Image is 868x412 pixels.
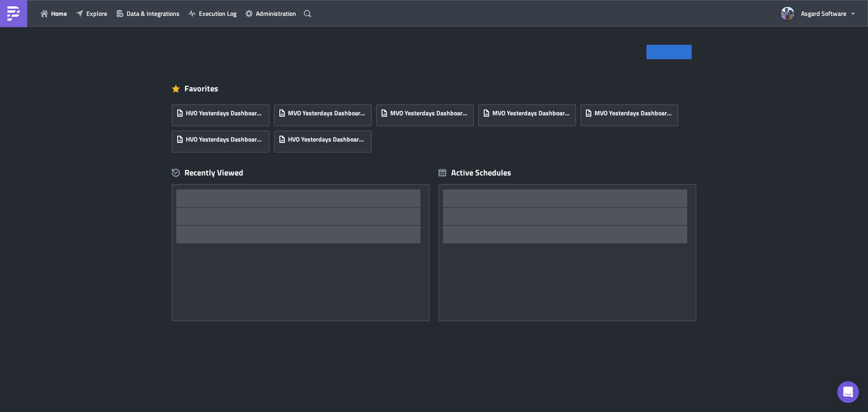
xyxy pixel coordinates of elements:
a: HVO Yesterdays Dashboard EST [172,100,274,126]
a: MVO Yesterdays Dashboard [US_STATE] [376,100,478,126]
div: Open Intercom Messenger [837,381,859,403]
span: Home [51,9,67,18]
img: Avatar [780,6,795,21]
div: Active Schedules [439,167,511,178]
span: Execution Log [199,9,236,18]
span: Administration [256,9,296,18]
span: Asgard Software [801,9,846,18]
button: Administration [241,6,301,20]
span: Data & Integrations [127,9,179,18]
a: HVO Yesterdays Dashboard PST [172,126,274,152]
img: PushMetrics [6,6,21,21]
button: Asgard Software [775,4,861,24]
a: MVO Yesterdays Dashboard EU [580,100,683,126]
button: Execution Log [184,6,241,20]
button: Explore [71,6,112,20]
div: Favorites [172,82,696,95]
span: MVO Yesterdays Dashboard [US_STATE] [390,109,469,117]
a: HVO Yesterdays Dashboard [US_STATE] [274,126,376,152]
span: HVO Yesterdays Dashboard [US_STATE] [288,135,367,143]
span: HVO Yesterdays Dashboard PST [186,135,264,143]
div: Recently Viewed [172,166,429,180]
span: MVO Yesterdays Dashboard EST [492,109,571,117]
span: HVO Yesterdays Dashboard EST [186,109,264,117]
a: MVO Yesterdays Dashboard EST [478,100,580,126]
span: MVO Yesterdays Dashboard EU [594,109,673,117]
a: MVO Yesterdays Dashboard PST [274,100,376,126]
span: MVO Yesterdays Dashboard PST [288,109,367,117]
button: Home [36,6,71,20]
span: Explore [86,9,107,18]
button: Data & Integrations [112,6,184,20]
